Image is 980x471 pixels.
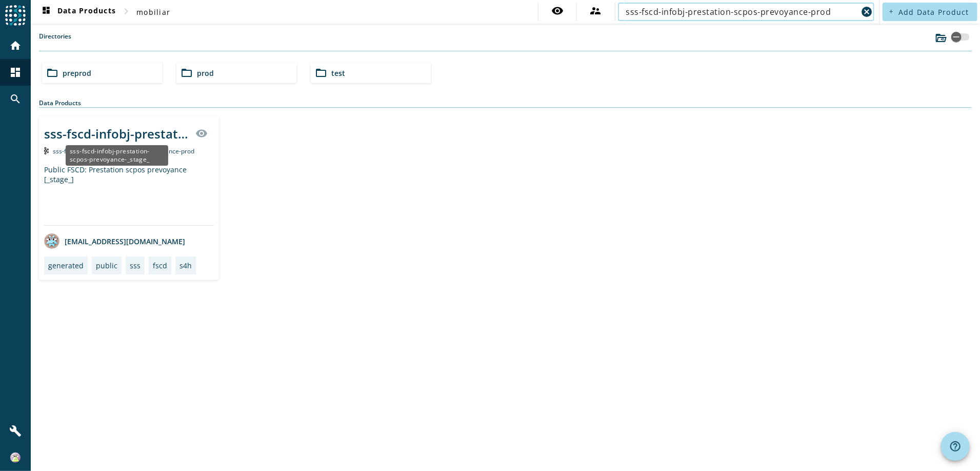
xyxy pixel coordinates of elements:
[40,6,116,18] span: Data Products
[889,9,894,14] mat-icon: add
[130,261,141,270] div: sss
[949,440,962,453] mat-icon: help_outline
[9,40,22,52] mat-icon: home
[315,67,327,79] mat-icon: folder_open
[9,425,22,437] mat-icon: build
[181,67,193,79] mat-icon: folder_open
[626,6,858,18] input: Search (% or * for wildcards)
[331,68,345,78] span: test
[883,3,977,21] button: Add Data Product
[39,32,71,51] label: Directories
[120,5,132,17] mat-icon: chevron_right
[153,261,167,270] div: fscd
[44,165,214,225] div: Public FSCD: Prestation scpos prevoyance [_stage_]
[860,5,874,19] button: Clear
[44,125,189,142] div: sss-fscd-infobj-prestation-scpos-prevoyance-_stage_
[36,3,120,21] button: Data Products
[136,7,170,17] span: mobiliar
[197,68,214,78] span: prod
[195,127,208,140] mat-icon: visibility
[96,261,117,270] div: public
[10,453,21,463] img: 2ae0cdfd962ba920f07e2314a1fe6cc2
[898,7,969,17] span: Add Data Product
[9,66,22,78] mat-icon: dashboard
[66,145,168,166] div: sss-fscd-infobj-prestation-scpos-prevoyance-_stage_
[44,233,185,249] div: [EMAIL_ADDRESS][DOMAIN_NAME]
[46,67,58,79] mat-icon: folder_open
[179,261,192,270] div: s4h
[40,6,52,18] mat-icon: dashboard
[48,261,84,270] div: generated
[132,3,174,21] button: mobiliar
[44,233,59,249] img: avatar
[551,5,564,17] mat-icon: visibility
[861,6,873,18] mat-icon: cancel
[44,147,49,154] img: Kafka Topic: sss-fscd-infobj-prestation-scpos-prevoyance-prod
[9,93,22,105] mat-icon: search
[5,5,26,26] img: spoud-logo.svg
[39,99,972,108] div: Data Products
[53,147,194,155] span: Kafka Topic: sss-fscd-infobj-prestation-scpos-prevoyance-prod
[590,5,602,17] mat-icon: supervisor_account
[63,68,91,78] span: preprod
